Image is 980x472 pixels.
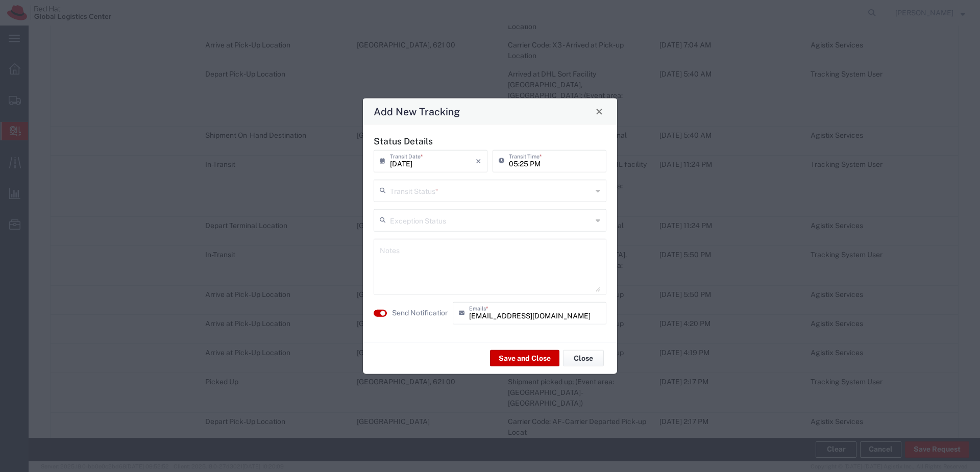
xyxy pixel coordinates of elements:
button: Close [563,350,604,366]
button: Close [592,104,606,118]
h5: Status Details [374,135,606,146]
h4: Add New Tracking [374,104,460,119]
label: Send Notification [392,308,449,318]
button: Save and Close [490,350,559,366]
i: × [476,153,481,169]
agx-label: Send Notification [392,308,448,318]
